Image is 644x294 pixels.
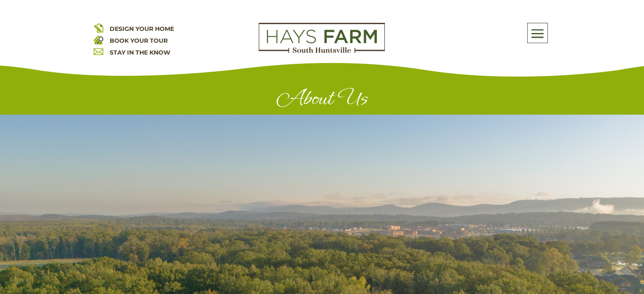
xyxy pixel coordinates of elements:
h1: About Us [94,85,551,115]
a: hays farm homes huntsville development [259,47,385,55]
a: BOOK YOUR TOUR [110,37,168,44]
img: Logo [259,23,385,53]
a: STAY IN THE KNOW [110,49,170,56]
img: book your home tour [94,35,103,44]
